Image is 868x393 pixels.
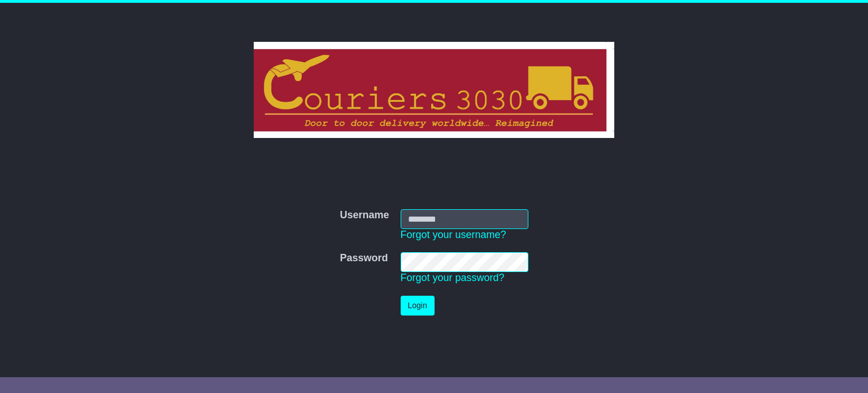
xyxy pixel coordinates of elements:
[340,209,389,222] label: Username
[401,229,506,240] a: Forgot your username?
[254,42,615,138] img: Couriers 3030
[401,272,505,283] a: Forgot your password?
[401,296,435,316] button: Login
[340,252,388,265] label: Password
